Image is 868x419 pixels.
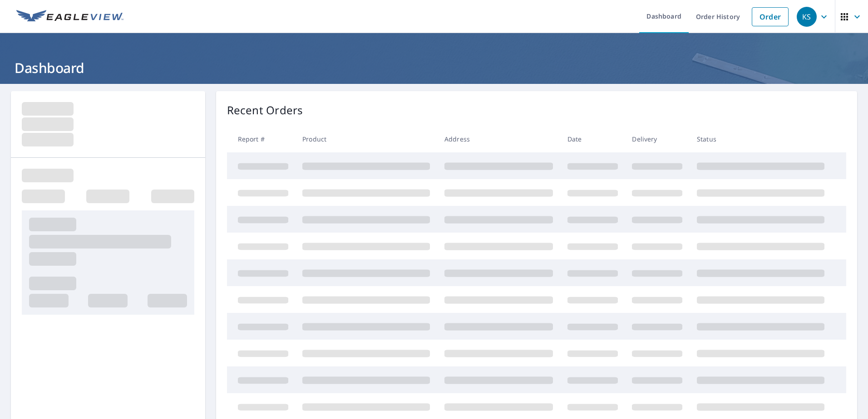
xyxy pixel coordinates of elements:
th: Product [295,126,437,152]
div: KS [797,7,817,27]
th: Status [690,126,832,152]
th: Delivery [625,126,690,152]
th: Report # [227,126,296,152]
a: Order [752,7,789,26]
h1: Dashboard [11,58,857,77]
th: Date [560,126,625,152]
th: Address [437,126,560,152]
p: Recent Orders [227,102,303,118]
img: EV Logo [16,10,123,24]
